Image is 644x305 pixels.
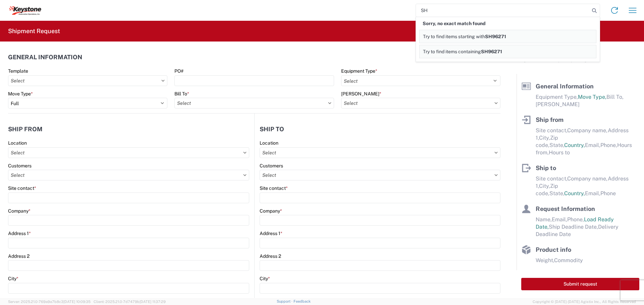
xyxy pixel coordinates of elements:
[419,17,596,30] div: Sorry, no exact match found
[485,34,506,39] span: SH96271
[341,98,500,108] input: Select
[606,94,624,100] span: Bill To,
[600,142,617,148] span: Phone,
[536,127,567,134] span: Site contact,
[8,27,60,35] h2: Shipment Request
[416,4,590,17] input: Shipment, tracking or reference number
[536,164,556,171] span: Ship to
[533,299,636,305] span: Copyright © [DATE]-[DATE] Agistix Inc., All Rights Reserved
[8,91,33,97] label: Move Type
[567,216,584,223] span: Phone,
[260,276,270,282] label: City
[549,190,564,197] span: State,
[8,276,18,282] label: City
[260,163,283,169] label: Customers
[63,300,91,304] span: [DATE] 10:09:35
[140,300,166,304] span: [DATE] 11:37:29
[536,94,578,100] span: Equipment Type,
[8,208,31,214] label: Company
[8,75,167,86] input: Select
[585,190,600,197] span: Email,
[536,257,554,263] span: Weight,
[341,91,381,97] label: [PERSON_NAME]
[260,208,282,214] label: Company
[539,135,550,141] span: City,
[260,126,284,133] h2: Ship to
[260,253,281,259] label: Address 2
[260,170,500,180] input: Select
[260,185,288,191] label: Site contact
[564,190,585,197] span: Country,
[585,142,600,148] span: Email,
[536,116,563,123] span: Ship from
[341,68,377,74] label: Equipment Type
[536,175,567,182] span: Site contact,
[277,299,293,303] a: Support
[260,140,278,146] label: Location
[552,216,567,223] span: Email,
[260,230,282,236] label: Address 1
[536,205,595,212] span: Request Information
[536,83,594,90] span: General Information
[8,253,30,259] label: Address 2
[536,216,552,223] span: Name,
[8,147,249,158] input: Select
[8,170,249,180] input: Select
[174,91,189,97] label: Bill To
[600,190,616,197] span: Phone
[174,68,183,74] label: PO#
[578,94,606,100] span: Move Type,
[567,175,608,182] span: Company name,
[423,49,481,54] span: Try to find items containing
[260,147,500,158] input: Select
[94,300,166,304] span: Client: 2025.21.0-7d7479b
[423,34,485,39] span: Try to find items starting with
[174,98,334,108] input: Select
[8,230,31,236] label: Address 1
[8,185,36,191] label: Site contact
[293,299,311,303] a: Feedback
[539,183,550,189] span: City,
[8,68,28,74] label: Template
[567,127,608,134] span: Company name,
[8,140,27,146] label: Location
[8,126,43,133] h2: Ship from
[8,163,32,169] label: Customers
[481,49,502,54] span: SH96271
[8,300,91,304] span: Server: 2025.21.0-769a9a7b8c3
[521,278,639,290] button: Submit request
[554,257,583,263] span: Commodity
[536,101,580,107] span: [PERSON_NAME]
[8,54,82,61] h2: General Information
[564,142,585,148] span: Country,
[549,224,598,230] span: Ship Deadline Date,
[549,142,564,148] span: State,
[536,246,571,253] span: Product info
[549,149,570,156] span: Hours to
